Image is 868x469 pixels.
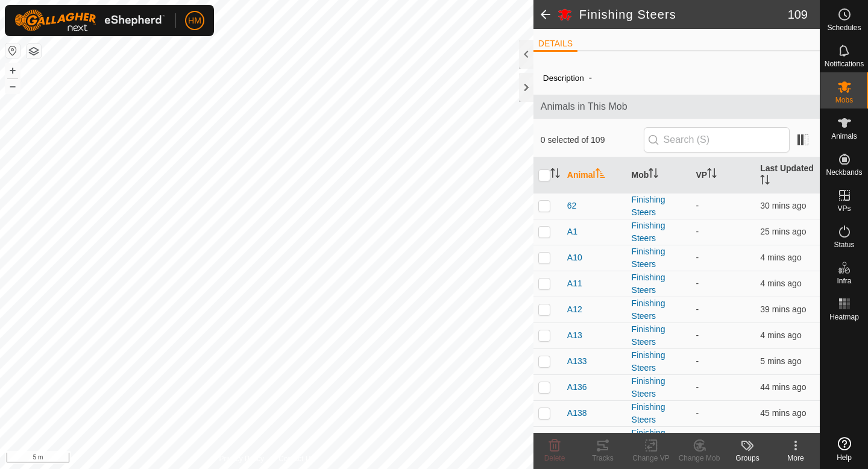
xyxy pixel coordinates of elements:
span: 62 [567,200,577,212]
div: Finishing Steers [632,323,687,348]
span: 23 Sept 2025, 12:26 pm [760,356,801,366]
th: VP [691,157,755,194]
button: Map Layers [27,44,41,58]
input: Search (S) [644,127,790,153]
span: 23 Sept 2025, 11:47 am [760,382,806,392]
span: Help [837,454,852,461]
span: Delete [544,454,565,462]
span: 0 selected of 109 [541,134,644,146]
span: Neckbands [826,169,862,176]
div: Finishing Steers [632,245,687,271]
span: Infra [837,277,851,285]
p-sorticon: Activate to sort [760,177,770,186]
div: Change VP [627,453,675,464]
span: A11 [567,277,582,290]
span: Animals in This Mob [541,99,813,114]
span: 23 Sept 2025, 12:02 pm [760,201,806,210]
span: 23 Sept 2025, 12:06 pm [760,227,806,236]
div: Finishing Steers [632,375,687,400]
li: DETAILS [533,37,577,52]
div: Finishing Steers [632,219,687,245]
span: 23 Sept 2025, 11:52 am [760,304,806,314]
span: Animals [831,133,857,140]
div: Change Mob [675,453,723,464]
button: Reset Map [5,43,20,58]
span: 23 Sept 2025, 11:46 am [760,408,806,418]
p-sorticon: Activate to sort [550,170,560,180]
span: VPs [837,205,851,212]
span: A12 [567,303,582,316]
th: Animal [562,157,627,194]
app-display-virtual-paddock-transition: - [696,382,699,392]
th: Mob [627,157,691,194]
app-display-virtual-paddock-transition: - [696,304,699,314]
div: Finishing Steers [632,427,687,452]
span: A138 [567,407,587,420]
th: Last Updated [755,157,820,194]
span: 23 Sept 2025, 12:27 pm [760,253,801,262]
span: 109 [788,5,808,24]
span: Notifications [825,60,864,68]
a: Privacy Policy [219,453,264,464]
h2: Finishing Steers [579,7,788,22]
p-sorticon: Activate to sort [649,170,658,180]
div: Finishing Steers [632,401,687,426]
span: 23 Sept 2025, 12:28 pm [760,330,801,340]
span: A133 [567,355,587,368]
span: Status [834,241,854,248]
app-display-virtual-paddock-transition: - [696,227,699,236]
button: + [5,63,20,78]
a: Help [820,432,868,466]
app-display-virtual-paddock-transition: - [696,279,699,288]
app-display-virtual-paddock-transition: - [696,408,699,418]
div: More [772,453,820,464]
app-display-virtual-paddock-transition: - [696,356,699,366]
span: Schedules [827,24,861,31]
app-display-virtual-paddock-transition: - [696,253,699,262]
app-display-virtual-paddock-transition: - [696,330,699,340]
label: Description [543,74,584,83]
span: A1 [567,225,577,238]
div: Finishing Steers [632,271,687,297]
div: Tracks [579,453,627,464]
span: - [584,68,597,87]
div: Finishing Steers [632,349,687,374]
button: – [5,79,20,93]
p-sorticon: Activate to sort [596,170,605,180]
app-display-virtual-paddock-transition: - [696,201,699,210]
a: Contact Us [278,453,314,464]
span: HM [188,14,201,27]
p-sorticon: Activate to sort [707,170,717,180]
span: Heatmap [829,313,859,321]
span: A136 [567,381,587,394]
span: A13 [567,329,582,342]
span: Mobs [835,96,853,104]
div: Finishing Steers [632,297,687,323]
img: Gallagher Logo [14,10,165,31]
span: A10 [567,251,582,264]
div: Finishing Steers [632,194,687,219]
div: Groups [723,453,772,464]
span: 23 Sept 2025, 12:27 pm [760,279,801,288]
